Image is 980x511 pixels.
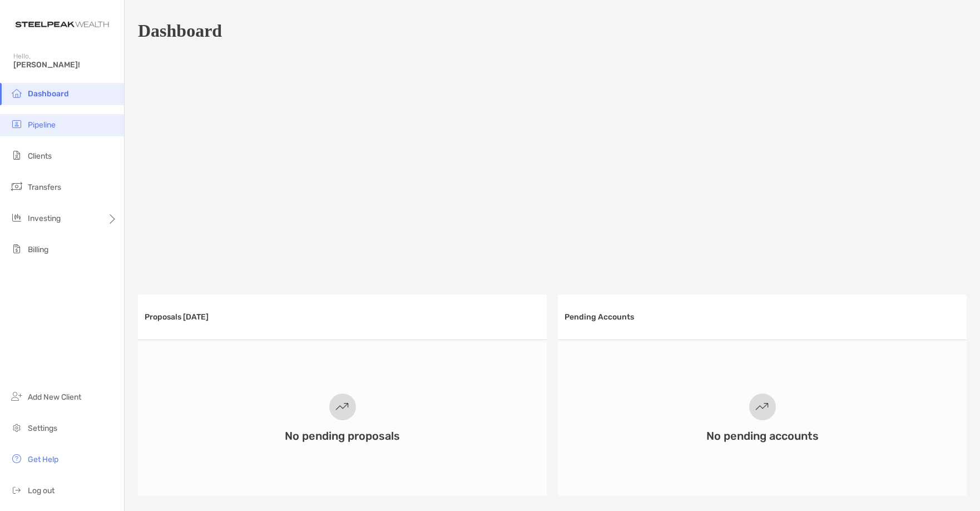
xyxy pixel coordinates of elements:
[10,390,23,403] img: add_new_client icon
[28,455,58,464] span: Get Help
[28,89,69,99] span: Dashboard
[138,21,222,41] h1: Dashboard
[13,4,111,45] img: Zoe Logo
[28,151,52,161] span: Clients
[10,211,23,224] img: investing icon
[145,312,209,322] h3: Proposals [DATE]
[28,392,81,402] span: Add New Client
[10,86,23,100] img: dashboard icon
[10,149,23,162] img: clients icon
[28,183,61,192] span: Transfers
[28,245,48,254] span: Billing
[10,483,23,497] img: logout icon
[10,242,23,255] img: billing icon
[10,421,23,434] img: settings icon
[706,429,819,443] h3: No pending accounts
[10,117,23,131] img: pipeline icon
[10,452,23,465] img: get-help icon
[285,429,400,443] h3: No pending proposals
[13,60,117,70] span: [PERSON_NAME]!
[28,214,61,223] span: Investing
[28,120,56,130] span: Pipeline
[28,486,55,495] span: Log out
[10,180,23,193] img: transfers icon
[565,312,634,322] h3: Pending Accounts
[28,424,57,433] span: Settings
